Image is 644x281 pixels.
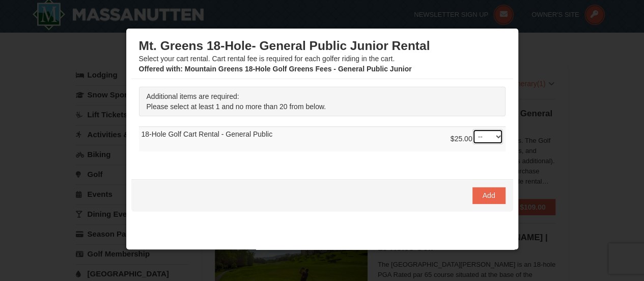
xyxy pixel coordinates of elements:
[139,65,181,73] span: Offered with
[147,92,239,100] span: Additional items are required:
[472,187,506,203] button: Add
[139,38,506,54] h3: Mt. Greens 18-Hole- General Public Junior Rental
[139,65,412,73] strong: : Mountain Greens 18-Hole Golf Greens Fees - General Public Junior
[139,127,506,152] td: 18-Hole Golf Cart Rental - General Public
[483,191,495,199] span: Add
[147,103,326,111] span: Please select at least 1 and no more than 20 from below.
[451,129,503,149] div: $25.00
[139,38,506,74] div: Select your cart rental. Cart rental fee is required for each golfer riding in the cart.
